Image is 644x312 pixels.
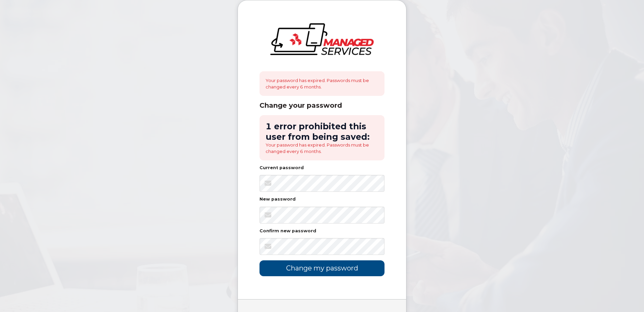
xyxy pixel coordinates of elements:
[266,121,378,142] h2: 1 error prohibited this user from being saved:
[259,101,385,110] div: Change your password
[266,142,378,154] li: Your password has expired. Passwords must be changed every 6 months.
[270,23,374,55] img: logo-large.png
[259,260,385,276] input: Change my password
[259,71,385,96] div: Your password has expired. Passwords must be changed every 6 months.
[259,229,316,233] label: Confirm new password
[259,166,304,170] label: Current password
[259,197,296,202] label: New password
